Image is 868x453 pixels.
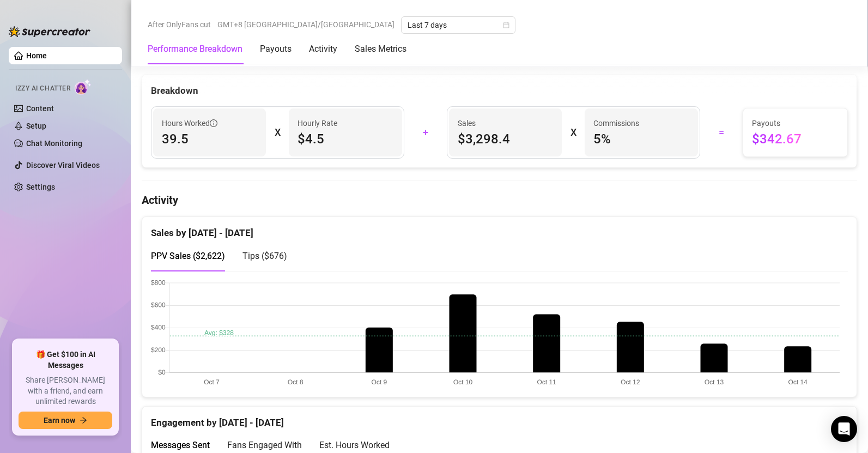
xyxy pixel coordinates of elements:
a: Discover Viral Videos [26,161,100,170]
span: Payouts [752,117,839,129]
div: Sales Metrics [355,43,406,56]
div: Performance Breakdown [148,43,242,56]
div: Engagement by [DATE] - [DATE] [151,407,848,430]
div: X [570,124,576,141]
article: Commissions [593,117,639,129]
img: logo-BBDzfeDw.svg [9,26,90,37]
div: Est. Hours Worked [319,438,390,452]
span: Tips ( $676 ) [242,251,287,261]
span: 5 % [593,130,689,148]
span: arrow-right [80,416,87,424]
a: Settings [26,183,55,191]
h4: Activity [142,192,857,208]
a: Content [26,104,54,113]
a: Home [26,51,47,60]
span: $342.67 [752,130,839,148]
span: GMT+8 [GEOGRAPHIC_DATA]/[GEOGRAPHIC_DATA] [217,16,394,33]
div: X [275,124,280,141]
span: Hours Worked [162,117,217,129]
img: AI Chatter [75,79,92,95]
span: Share [PERSON_NAME] with a friend, and earn unlimited rewards [19,375,112,407]
span: PPV Sales ( $2,622 ) [151,251,225,261]
div: Activity [309,43,337,56]
div: Breakdown [151,83,848,98]
span: Messages Sent [151,440,210,450]
article: Hourly Rate [298,117,337,129]
span: info-circle [210,119,217,127]
span: Last 7 days [408,17,509,33]
div: Open Intercom Messenger [831,416,857,442]
span: After OnlyFans cut [148,16,211,33]
span: $3,298.4 [458,130,553,148]
span: Izzy AI Chatter [15,83,70,94]
div: = [707,124,736,141]
button: Earn nowarrow-right [19,412,112,429]
div: + [411,124,440,141]
span: 🎁 Get $100 in AI Messages [19,349,112,371]
span: Fans Engaged With [227,440,302,450]
div: Payouts [260,43,292,56]
div: Sales by [DATE] - [DATE] [151,217,848,240]
span: $4.5 [298,130,393,148]
span: Sales [458,117,553,129]
span: Earn now [44,416,75,425]
span: calendar [503,22,509,28]
span: 39.5 [162,130,257,148]
a: Chat Monitoring [26,139,82,148]
a: Setup [26,122,46,130]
